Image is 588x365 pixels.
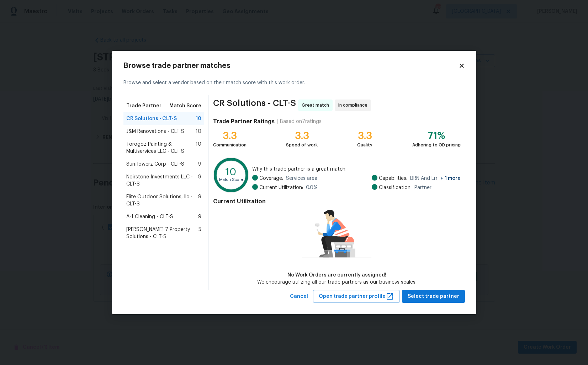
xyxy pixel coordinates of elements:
[213,141,247,149] div: Communication
[123,62,459,69] h2: Browse trade partner matches
[290,292,308,301] span: Cancel
[286,132,318,139] div: 3.3
[198,213,201,220] span: 9
[302,102,332,109] span: Great match
[198,193,201,208] span: 9
[319,292,394,301] span: Open trade partner profile
[252,166,461,173] span: Why this trade partner is a great match:
[213,198,460,205] h4: Current Utilization
[338,102,370,109] span: In compliance
[306,184,318,191] span: 0.0 %
[126,213,173,220] span: A-1 Cleaning - CLT-S
[123,71,465,95] div: Browse and select a vendor based on their match score with this work order.
[198,226,201,240] span: 5
[219,178,243,182] text: Match Score
[257,279,417,286] div: We encourage utilizing all our trade partners as our business scales.
[280,118,322,125] div: Based on 7 ratings
[126,128,184,135] span: J&M Renovations - CLT-S
[196,128,201,135] span: 10
[313,290,400,303] button: Open trade partner profile
[408,292,459,301] span: Select trade partner
[126,226,199,240] span: [PERSON_NAME] 7 Property Solutions - CLT-S
[196,141,201,155] span: 10
[198,173,201,188] span: 9
[275,118,280,125] div: |
[286,141,318,149] div: Speed of work
[357,141,372,149] div: Quality
[196,115,201,122] span: 10
[126,115,177,122] span: CR Solutions - CLT-S
[379,175,407,182] span: Capabilities:
[226,167,237,177] text: 10
[402,290,465,303] button: Select trade partner
[414,184,431,191] span: Partner
[257,272,417,279] div: No Work Orders are currently assigned!
[412,132,461,139] div: 71%
[259,175,283,182] span: Coverage:
[126,102,161,109] span: Trade Partner
[126,173,198,188] span: Noirstone Investments LLC - CLT-S
[286,175,317,182] span: Services area
[410,175,461,182] span: BRN And Lrr
[259,184,303,191] span: Current Utilization:
[213,100,296,111] span: CR Solutions - CLT-S
[169,102,201,109] span: Match Score
[440,176,461,181] span: + 1 more
[357,132,372,139] div: 3.3
[126,193,198,208] span: Elite Outdoor Solutions, llc - CLT-S
[126,161,184,168] span: Sunflowerz Corp - CLT-S
[213,118,275,125] h4: Trade Partner Ratings
[379,184,412,191] span: Classification:
[412,141,461,149] div: Adhering to OD pricing
[287,290,311,303] button: Cancel
[213,132,247,139] div: 3.3
[126,141,196,155] span: Torogoz Painting & Multiservices LLC - CLT-S
[198,161,201,168] span: 9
